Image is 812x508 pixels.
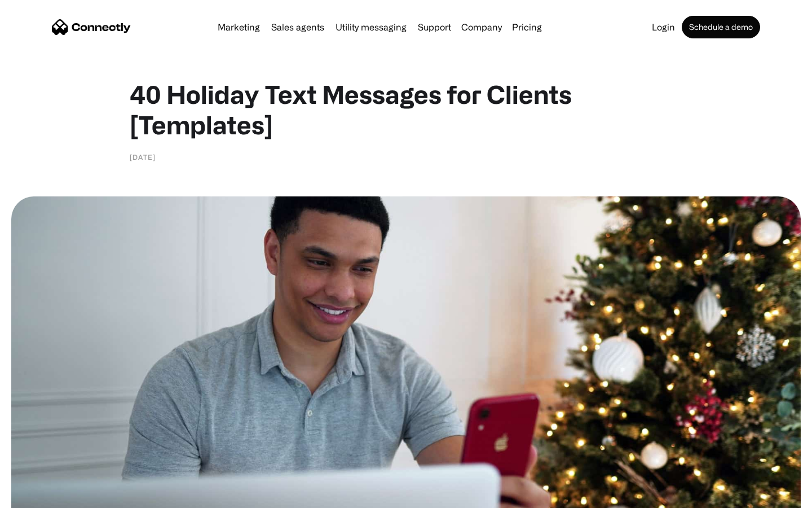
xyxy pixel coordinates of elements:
a: Login [647,23,679,32]
a: Schedule a demo [682,16,760,38]
aside: Language selected: English [11,488,68,504]
a: Pricing [507,23,546,32]
a: Marketing [213,23,264,32]
a: Utility messaging [331,23,411,32]
ul: Language list [23,488,68,504]
a: Support [413,23,456,32]
div: [DATE] [130,151,156,163]
h1: 40 Holiday Text Messages for Clients [Templates] [130,79,682,140]
a: Sales agents [267,23,329,32]
div: Company [461,19,502,35]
